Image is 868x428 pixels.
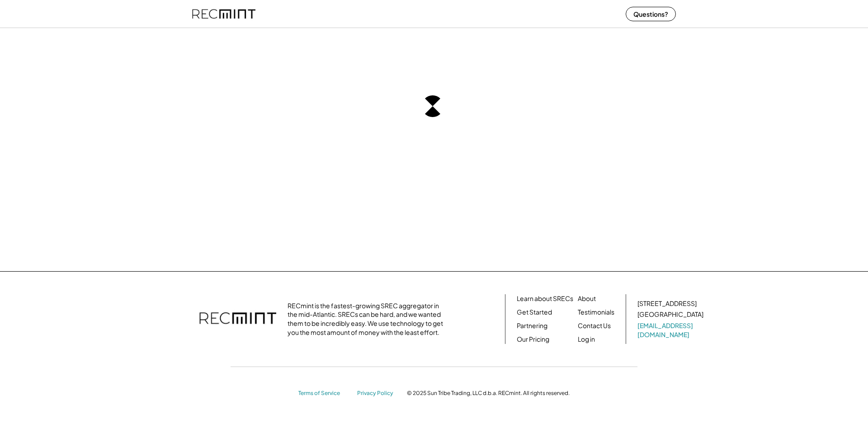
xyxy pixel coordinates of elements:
a: About [578,294,596,303]
a: Testimonials [578,308,614,317]
button: Questions? [626,7,676,21]
div: © 2025 Sun Tribe Trading, LLC d.b.a. RECmint. All rights reserved. [407,390,570,397]
div: [GEOGRAPHIC_DATA] [637,310,703,319]
a: Log in [578,335,595,344]
a: Partnering [517,321,547,330]
a: Terms of Service [298,390,348,397]
img: recmint-logotype%403x%20%281%29.jpeg [192,2,255,26]
a: Our Pricing [517,335,549,344]
img: recmint-logotype%403x.png [199,303,276,335]
div: RECmint is the fastest-growing SREC aggregator in the mid-Atlantic. SRECs can be hard, and we wan... [288,301,448,337]
a: [EMAIL_ADDRESS][DOMAIN_NAME] [637,321,705,339]
a: Privacy Policy [357,390,398,397]
div: [STREET_ADDRESS] [637,299,697,308]
a: Get Started [517,308,552,317]
a: Contact Us [578,321,611,330]
a: Learn about SRECs [517,294,573,303]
